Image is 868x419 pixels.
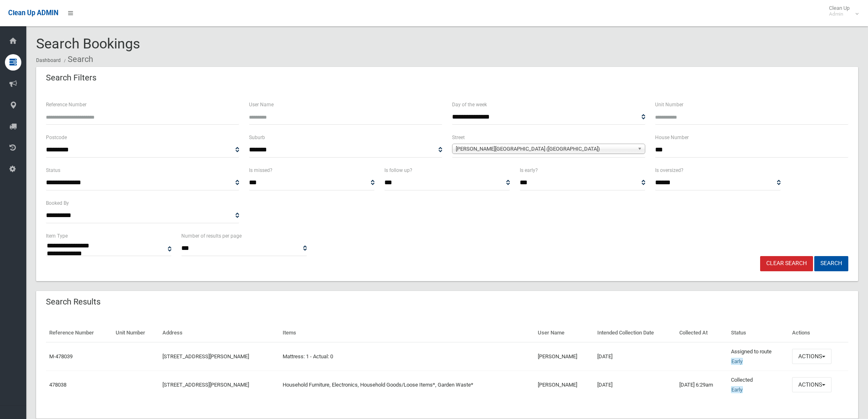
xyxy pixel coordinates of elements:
label: Item Type [46,231,68,240]
label: House Number [655,133,689,142]
td: [PERSON_NAME] [535,371,594,399]
th: Status [728,324,789,342]
label: Reference Number [46,100,87,109]
li: Search [62,52,93,67]
th: Address [159,324,280,342]
small: Admin [829,11,850,17]
label: Suburb [249,133,265,142]
label: Booked By [46,199,69,208]
span: Early [731,358,743,365]
button: Actions [792,349,831,364]
header: Search Filters [36,70,106,86]
td: Assigned to route [728,342,789,371]
label: Unit Number [655,100,683,109]
button: Actions [792,377,831,392]
label: Postcode [46,133,67,142]
td: [PERSON_NAME] [535,342,594,371]
span: Clean Up [825,5,858,17]
a: 478038 [49,382,66,388]
label: Is oversized? [655,166,683,175]
header: Search Results [36,294,110,310]
label: Status [46,166,60,175]
span: Clean Up ADMIN [8,9,58,17]
button: Search [814,256,848,271]
label: Is follow up? [384,166,412,175]
th: Actions [789,324,848,342]
th: Intended Collection Date [594,324,676,342]
th: User Name [535,324,594,342]
th: Items [279,324,535,342]
a: [STREET_ADDRESS][PERSON_NAME] [162,382,249,388]
a: Dashboard [36,57,61,63]
td: Collected [728,371,789,399]
th: Reference Number [46,324,112,342]
label: Is early? [520,166,538,175]
a: [STREET_ADDRESS][PERSON_NAME] [162,353,249,359]
a: Clear Search [760,256,813,271]
td: Mattress: 1 - Actual: 0 [279,342,535,371]
label: User Name [249,100,274,109]
td: [DATE] [594,342,676,371]
label: Day of the week [452,100,487,109]
a: M-478039 [49,353,73,359]
label: Number of results per page [181,231,242,240]
span: Early [731,386,743,393]
label: Is missed? [249,166,272,175]
td: [DATE] [594,371,676,399]
td: Household Furniture, Electronics, Household Goods/Loose Items*, Garden Waste* [279,371,535,399]
th: Collected At [676,324,728,342]
th: Unit Number [112,324,159,342]
span: Search Bookings [36,35,140,52]
td: [DATE] 6:29am [676,371,728,399]
span: [PERSON_NAME][GEOGRAPHIC_DATA] ([GEOGRAPHIC_DATA]) [456,144,634,154]
label: Street [452,133,465,142]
